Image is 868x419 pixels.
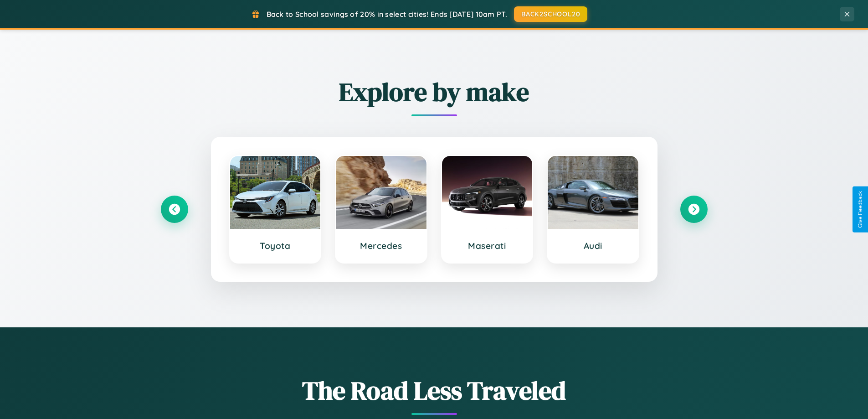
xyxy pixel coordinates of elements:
h3: Mercedes [345,240,417,251]
div: Give Feedback [857,191,863,228]
span: Back to School savings of 20% in select cities! Ends [DATE] 10am PT. [267,10,507,19]
button: BACK2SCHOOL20 [514,6,587,22]
h1: The Road Less Traveled [161,373,708,408]
h3: Maserati [451,240,524,251]
h3: Toyota [239,240,312,251]
h2: Explore by make [161,74,708,109]
h3: Audi [557,240,629,251]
